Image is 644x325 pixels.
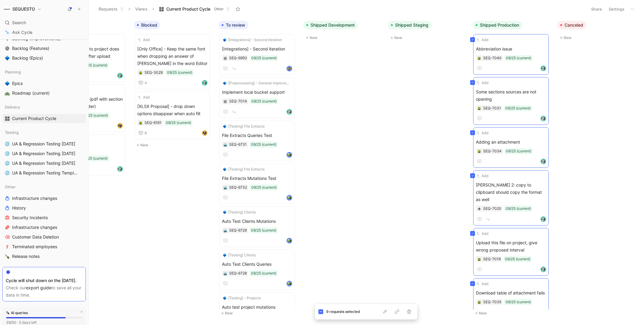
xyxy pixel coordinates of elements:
[2,223,86,232] a: Infrastructure changes
[473,278,549,319] a: AddDownload table of attachment fails09/25 (current)avatar
[6,284,83,299] div: Check our to save all your data in time.
[303,34,383,41] button: New
[4,45,11,52] button: ⚙️
[226,22,245,28] span: To review
[12,160,75,166] span: UA & Regression Testing [DATE]
[2,28,86,37] a: Ask Cycle
[2,182,86,191] div: Other
[5,104,20,110] span: Delivery
[135,92,210,139] a: Add[XLSX Proposal] - drop down options disappear when auto fill09/25 (current)8avatar
[5,81,10,86] img: 🔷
[2,54,86,63] a: 🔷Backlog (Epics)
[2,18,86,27] div: Search
[12,19,26,26] span: Search
[12,244,57,250] span: Terminated employees
[606,5,627,13] button: Settings
[2,203,86,213] a: History
[12,55,43,61] span: Backlog (Epics)
[2,168,86,177] a: 🌐UA & Regression Testing Template
[473,170,549,226] a: Add[PERSON_NAME] 2: copy to clipboard should copy the format as well09/25 (current)avatar
[2,67,86,98] div: Planning🔷Epics🛣️Roadmap (current)
[557,21,586,29] button: Canceled
[12,253,40,259] span: Release notes
[2,182,86,261] div: OtherInfrastructure changesHistorySecurity IncidentsInfrastructure changesCustomer Data DeletionT...
[12,6,35,12] h1: SEQUESTO
[12,115,56,122] span: Current Product Cycle
[2,114,86,123] a: 🎛️Current Product Cycle
[2,44,86,53] a: ⚙️Backlog (Features)
[4,160,11,167] button: 🌐
[5,161,10,166] img: 🌐
[12,151,75,157] span: UA & Regression Testing [DATE]
[4,140,11,148] button: 🌐
[219,206,295,247] a: 🔷[Testing] ClientsAuto Test Clients Mutations09/25 (current)avatar
[557,34,637,41] button: New
[388,21,431,29] button: Shipped Staging
[219,121,295,161] a: 🔷[Testing] File ExtractsFile Extracts Queries Test09/25 (current)avatar
[4,80,11,87] button: 🔷
[2,194,86,203] a: Infrastructure changes
[470,18,555,320] div: Shipped ProductionNew
[134,21,160,29] button: Blocked
[12,205,26,211] span: History
[5,184,16,190] span: Other
[5,46,10,51] img: ⚙️
[12,141,75,147] span: UA & Regression Testing [DATE]
[96,5,126,14] button: Requests
[12,195,57,201] span: Infrastructure changes
[12,80,23,86] span: Epics
[2,232,86,242] a: Customer Data Deletion
[2,102,86,123] div: Delivery🎛️Current Product Cycle
[5,56,10,60] img: 🔷
[141,22,157,28] span: Blocked
[12,234,59,240] span: Customer Data Deletion
[480,22,519,28] span: Shipped Production
[2,79,86,88] a: 🔷Epics
[214,6,224,12] span: Other
[473,34,549,75] a: AddAbbreviation issue09/25 (current)avatar
[2,102,86,112] div: Delivery
[473,127,549,168] a: AddAdding an attachment09/25 (current)avatar
[159,7,164,11] img: 🎛️
[2,139,86,148] a: 🌐UA & Regression Testing [DATE]
[4,115,11,122] button: 🎛️
[385,18,470,44] div: Shipped StagingNew
[219,34,295,75] a: 🔷[Integrations] - Second iteration[Integrations] - Second iteration09/25 (current)avatar
[2,149,86,158] a: 🌐UA & Regression Testing [DATE]
[12,215,48,221] span: Security Incidents
[216,18,301,320] div: To reviewNew
[6,310,28,316] div: AI queries
[473,228,549,276] a: AddUpload this file on project, give wrong proposed interval09/25 (current)avatar
[2,252,86,261] a: 🍾Release notes
[388,34,468,41] button: New
[303,21,358,29] button: Shipped Development
[132,5,150,14] button: Views
[4,89,11,97] button: 🛣️
[2,213,86,222] a: Security Incidents
[473,77,549,125] a: AddSome sections sources are not opening09/25 (current)avatar
[12,45,49,51] span: Backlog (Features)
[12,29,32,36] span: Ask Cycle
[5,116,10,121] img: 🎛️
[395,22,428,28] span: Shipped Staging
[166,6,210,12] span: Current Product Cycle
[564,22,583,28] span: Canceled
[6,277,83,284] div: Cycle will shut down on the [DATE].
[2,128,86,137] div: Testing
[5,129,19,135] span: Testing
[326,309,381,315] div: 9 requests selected
[2,89,86,98] a: 🛣️Roadmap (current)
[5,254,10,259] img: 🍾
[156,5,233,14] button: 🎛️Current Product CycleOther
[12,224,57,230] span: Infrastructure changes
[5,171,10,175] img: 🌐
[134,141,214,149] button: New
[132,18,216,152] div: BlockedNew
[5,151,10,156] img: 🌐
[12,90,50,96] span: Roadmap (current)
[588,5,605,13] button: Share
[135,34,210,89] a: Add[Only Office] - Keep the same font when dropping an answer of [PERSON_NAME] in the word Editor...
[301,18,385,44] div: Shipped DevelopmentNew
[555,18,639,44] div: CanceledNew
[473,21,522,29] button: Shipped Production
